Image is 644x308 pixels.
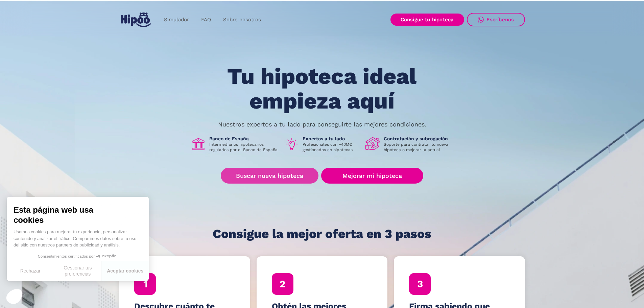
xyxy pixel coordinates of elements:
h1: Expertos a tu lado [303,136,360,142]
p: Soporte para contratar tu nueva hipoteca o mejorar la actual [384,142,453,152]
h1: Contratación y subrogación [384,136,453,142]
a: home [119,10,152,30]
h1: Tu hipoteca ideal empieza aquí [194,64,450,113]
a: Mejorar mi hipoteca [321,168,423,184]
h1: Banco de España [209,136,279,142]
p: Intermediarios hipotecarios regulados por el Banco de España [209,142,279,152]
h1: Consigue la mejor oferta en 3 pasos [213,227,431,241]
p: Nuestros expertos a tu lado para conseguirte las mejores condiciones. [218,122,426,127]
div: Escríbenos [486,17,514,23]
a: Consigue tu hipoteca [390,14,464,26]
a: FAQ [195,13,217,26]
a: Escríbenos [467,13,525,26]
a: Simulador [158,13,195,26]
a: Sobre nosotros [217,13,267,26]
a: Buscar nueva hipoteca [221,168,318,184]
p: Profesionales con +40M€ gestionados en hipotecas [303,142,360,152]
